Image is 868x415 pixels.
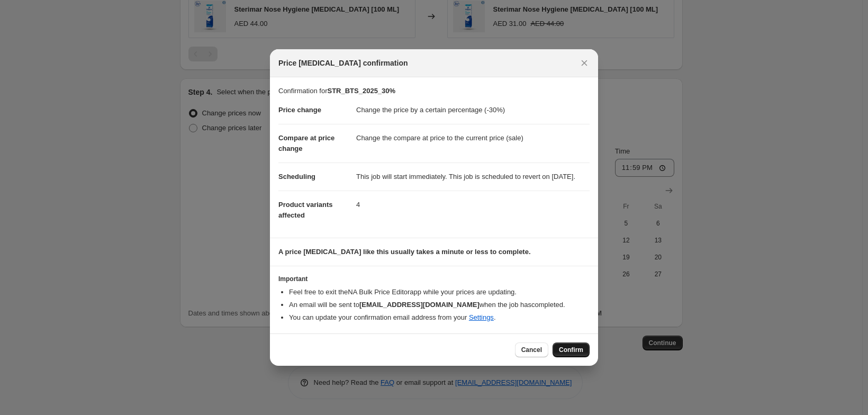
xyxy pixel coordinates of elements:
a: Settings [469,313,494,321]
dd: Change the compare at price to the current price (sale) [356,124,590,152]
span: Cancel [521,346,542,354]
h3: Important [278,275,590,283]
button: Cancel [515,342,548,357]
b: A price [MEDICAL_DATA] like this usually takes a minute or less to complete. [278,248,531,256]
b: STR_BTS_2025_30% [327,87,395,95]
li: An email will be sent to when the job has completed . [289,300,590,310]
dd: This job will start immediately. This job is scheduled to revert on [DATE]. [356,163,590,191]
dd: Change the price by a certain percentage (-30%) [356,96,590,124]
button: Close [577,56,592,70]
b: [EMAIL_ADDRESS][DOMAIN_NAME] [359,301,480,309]
span: Product variants affected [278,201,333,219]
span: Price change [278,106,321,114]
span: Confirm [559,346,583,354]
button: Confirm [553,342,590,357]
dd: 4 [356,191,590,219]
span: Scheduling [278,173,315,181]
li: Feel free to exit the NA Bulk Price Editor app while your prices are updating. [289,287,590,297]
p: Confirmation for [278,86,590,96]
span: Compare at price change [278,134,334,152]
span: Price [MEDICAL_DATA] confirmation [278,58,408,68]
li: You can update your confirmation email address from your . [289,312,590,323]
